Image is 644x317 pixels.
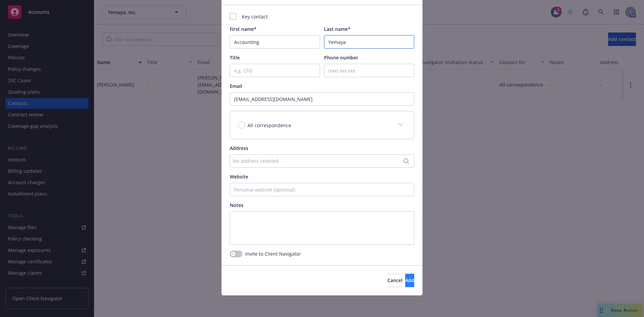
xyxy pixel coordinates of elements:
[230,145,248,151] span: Address
[230,92,414,106] input: example@email.com
[230,35,320,49] input: First Name
[230,111,414,139] div: All correspondence
[230,54,240,61] span: Title
[324,35,414,49] input: Last Name
[230,173,248,180] span: Website
[230,183,414,196] input: Personal website (optional)
[230,13,414,20] div: Key contact
[230,154,414,168] button: No address selected
[324,64,414,77] input: (xxx) xxx-xxx
[404,158,409,164] svg: Search
[387,274,402,287] button: Cancel
[387,277,402,283] span: Cancel
[245,250,301,257] span: Invite to Client Navigator
[324,54,358,61] span: Phone number
[324,26,351,32] span: Last name*
[248,122,291,128] span: All correspondence
[230,83,242,89] span: Email
[230,26,257,32] span: First name*
[405,277,414,283] span: Add
[230,64,320,77] input: e.g. CFO
[405,274,414,287] button: Add
[233,157,405,164] div: No address selected
[230,202,244,208] span: Notes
